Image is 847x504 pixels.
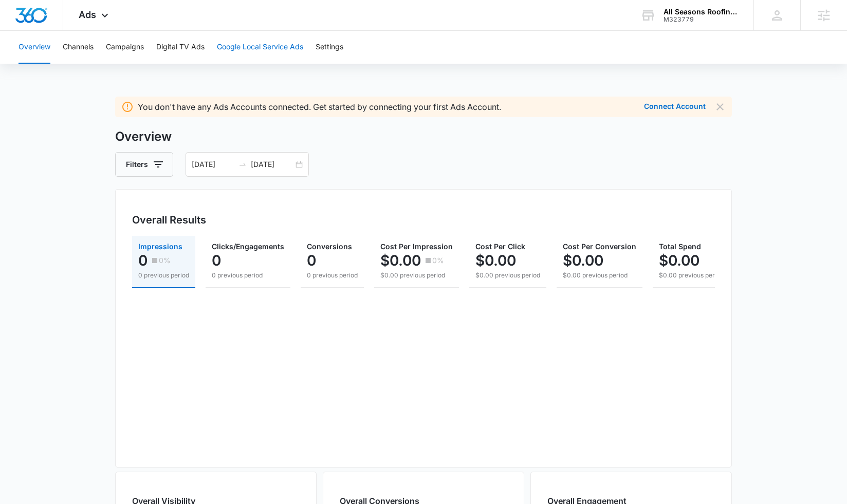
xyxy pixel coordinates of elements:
button: Dismiss [714,101,726,113]
h3: Overview [115,127,732,146]
span: Conversions [307,242,352,251]
input: End date [251,159,293,170]
p: 0 [307,252,316,269]
p: $0.00 [475,252,516,269]
button: Google Local Service Ads [217,31,303,64]
span: Cost Per Conversion [563,242,636,251]
p: 0 previous period [307,271,358,280]
button: Channels [63,31,94,64]
button: Settings [316,31,343,64]
p: $0.00 [380,252,421,269]
p: 0 previous period [212,271,284,280]
span: Ads [79,9,96,20]
button: Campaigns [106,31,144,64]
p: 0 previous period [138,271,189,280]
p: 0% [159,257,171,264]
p: 0 [212,252,221,269]
p: $0.00 previous period [659,271,724,280]
p: $0.00 [563,252,603,269]
button: Digital TV Ads [156,31,205,64]
button: Connect Account [644,103,706,110]
p: 0% [432,257,444,264]
button: Overview [19,31,50,64]
span: swap-right [238,160,247,169]
p: $0.00 previous period [475,271,540,280]
span: Clicks/Engagements [212,242,284,251]
p: 0 [138,252,148,269]
div: account name [664,8,739,16]
p: You don't have any Ads Accounts connected. Get started by connecting your first Ads Account. [138,101,501,113]
input: Start date [192,159,234,170]
p: $0.00 previous period [563,271,636,280]
span: Impressions [138,242,182,251]
p: $0.00 [659,252,699,269]
span: Cost Per Click [475,242,525,251]
h3: Overall Results [132,212,206,228]
span: Total Spend [659,242,701,251]
span: to [238,160,247,169]
div: account id [664,16,739,23]
span: Cost Per Impression [380,242,453,251]
button: Filters [115,152,173,177]
p: $0.00 previous period [380,271,453,280]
